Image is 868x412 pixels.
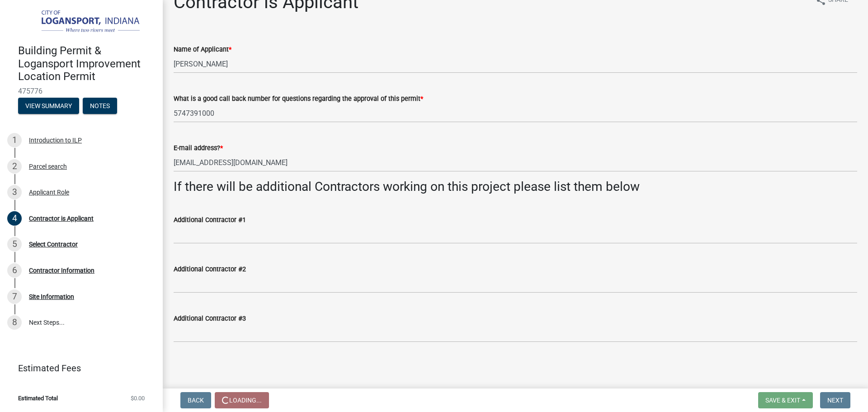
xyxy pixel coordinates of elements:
button: View Summary [18,98,79,114]
div: Contractor is Applicant [29,215,94,222]
span: $0.00 [131,395,145,401]
div: 7 [7,289,22,304]
img: City of Logansport, Indiana [18,9,148,35]
h3: If there will be additional Contractors working on this project please list them below [174,179,857,194]
div: Applicant Role [29,189,69,195]
label: E-mail address? [174,145,223,152]
button: Back [180,392,211,408]
button: Save & Exit [758,392,813,408]
span: Save & Exit [765,397,800,404]
div: 2 [7,159,22,174]
label: Additional Contractor #1 [174,217,246,223]
label: Additional Contractor #2 [174,266,246,273]
div: Parcel search [29,163,67,170]
button: Notes [83,98,117,114]
div: 5 [7,237,22,251]
h4: Building Permit & Logansport Improvement Location Permit [18,44,156,83]
button: Loading... [215,392,269,408]
span: Next [827,397,843,404]
label: Additional Contractor #3 [174,316,246,322]
span: 475776 [18,87,145,95]
div: 1 [7,133,22,147]
div: Contractor Information [29,267,94,274]
span: Loading... [229,397,262,404]
div: 6 [7,263,22,278]
div: Site Information [29,294,74,300]
div: Select Contractor [29,241,78,247]
a: Estimated Fees [7,359,148,377]
span: Back [188,397,204,404]
button: Next [820,392,850,408]
wm-modal-confirm: Summary [18,103,79,110]
label: What is a good call back number for questions regarding the approval of this permit [174,96,423,102]
div: 8 [7,315,22,330]
div: 4 [7,211,22,226]
wm-modal-confirm: Notes [83,103,117,110]
div: 3 [7,185,22,199]
span: Estimated Total [18,395,58,401]
label: Name of Applicant [174,47,231,53]
div: Introduction to ILP [29,137,82,143]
